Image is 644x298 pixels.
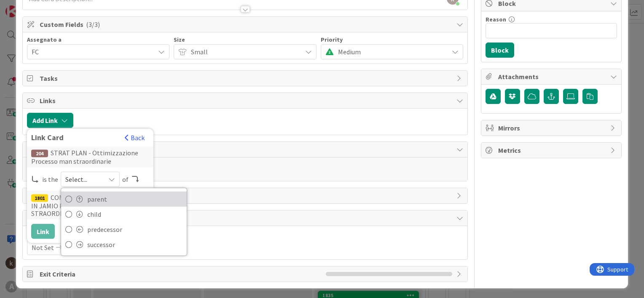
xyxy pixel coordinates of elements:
[87,223,182,236] span: predecessor
[40,213,452,223] span: Dates
[486,43,514,58] button: Block
[32,47,155,57] span: FC
[27,113,73,128] button: Add Link
[86,20,100,29] span: ( 3/3 )
[321,37,463,43] div: Priority
[40,269,322,279] span: Exit Criteria
[40,191,452,201] span: History
[32,240,54,255] span: Not Set
[87,193,182,205] span: parent
[27,191,153,220] div: CONTROLLO UTENZE GIA' ATTIVE IN JAMIO PER MANUTEMZIONI STRAORDINARIE
[27,37,169,43] div: Assegnato a
[27,146,153,168] div: STRAT PLAN - Ottimizzazione Processo man straordinarie
[31,133,120,142] div: Link Card
[31,150,48,157] div: 204
[40,96,452,106] span: Links
[40,144,452,154] span: Comments
[18,1,38,11] span: Support
[338,46,444,58] span: Medium
[124,133,145,142] button: Back
[87,208,182,221] span: child
[498,123,606,133] span: Mirrors
[61,237,187,252] a: successor
[174,37,316,43] div: Size
[486,16,506,23] label: Reason
[31,224,55,239] button: Link
[61,192,187,207] a: parent
[65,173,101,185] span: Select...
[61,222,187,237] a: predecessor
[498,72,606,82] span: Attachments
[61,207,187,222] a: child
[40,19,452,29] span: Custom Fields
[31,172,149,187] div: is the of
[191,46,297,58] span: Small
[31,194,48,202] div: 1801
[498,145,606,155] span: Metrics
[40,73,452,83] span: Tasks
[87,238,182,251] span: successor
